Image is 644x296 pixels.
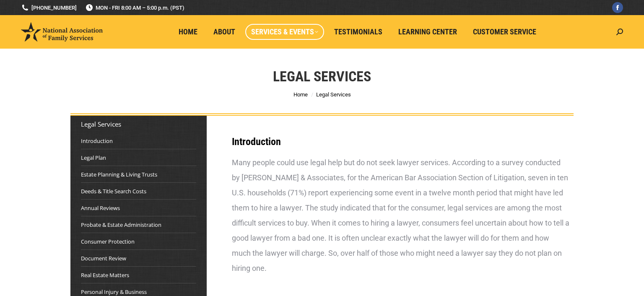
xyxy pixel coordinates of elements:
a: [PHONE_NUMBER] [21,4,77,12]
a: Probate & Estate Administration [81,221,161,229]
span: Testimonials [334,27,382,36]
img: National Association of Family Services [21,22,103,42]
a: Real Estate Matters [81,271,129,279]
a: Document Review [81,254,126,262]
a: Facebook page opens in new window [612,2,623,13]
div: Many people could use legal help but do not seek lawyer services. According to a survey conducted... [232,155,569,276]
a: Annual Reviews [81,204,120,212]
a: Learning Center [392,24,463,40]
span: Home [179,27,197,36]
span: Legal Services [316,91,351,98]
a: Testimonials [328,24,388,40]
span: Learning Center [398,27,457,36]
a: About [208,24,241,40]
a: Estate Planning & Living Trusts [81,170,157,179]
span: MON - FRI 8:00 AM – 5:00 p.m. (PST) [85,4,184,12]
h3: Introduction [232,137,569,147]
span: Services & Events [251,27,318,36]
a: Personal Injury & Business [81,288,147,296]
a: Customer Service [467,24,542,40]
a: Home [173,24,203,40]
a: Home [293,91,308,98]
div: Legal Services [81,120,196,128]
span: Customer Service [473,27,536,36]
a: Deeds & Title Search Costs [81,187,146,195]
a: Introduction [81,137,113,145]
a: Legal Plan [81,153,106,162]
h1: Legal Services [273,67,371,86]
a: Consumer Protection [81,237,135,246]
span: About [213,27,235,36]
